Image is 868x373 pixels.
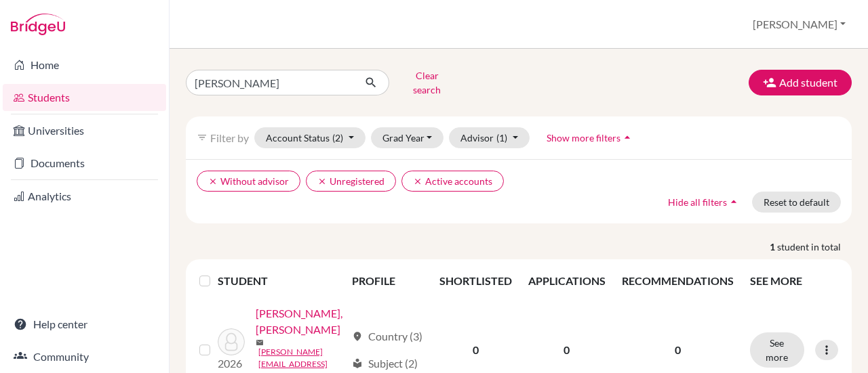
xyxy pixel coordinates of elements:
[208,177,218,186] i: clear
[352,331,363,342] span: location_on
[620,131,634,144] i: arrow_drop_up
[656,192,752,213] button: Hide all filtersarrow_drop_up
[3,150,166,177] a: Documents
[747,12,852,37] button: [PERSON_NAME]
[3,84,166,111] a: Students
[401,171,504,192] button: clearActive accounts
[197,171,300,192] button: clearWithout advisor
[352,358,363,369] span: local_library
[254,127,366,148] button: Account Status(2)
[742,265,846,297] th: SEE MORE
[749,70,852,95] button: Add student
[3,183,166,210] a: Analytics
[256,338,264,347] span: mail
[752,192,841,213] button: Reset to default
[371,127,444,148] button: Grad Year
[547,132,620,144] span: Show more filters
[614,265,742,297] th: RECOMMENDATIONS
[431,265,520,297] th: SHORTLISTED
[777,240,852,254] span: student in total
[520,265,614,297] th: APPLICATIONS
[750,332,804,368] button: See more
[218,355,245,372] p: 2026
[352,355,418,372] div: Subject (2)
[535,127,646,148] button: Show more filtersarrow_drop_up
[352,328,422,345] div: Country (3)
[332,132,343,144] span: (2)
[218,265,344,297] th: STUDENT
[622,342,734,358] p: 0
[11,14,65,35] img: Bridge-U
[197,132,208,143] i: filter_list
[3,117,166,144] a: Universities
[3,311,166,338] a: Help center
[186,70,354,95] input: Find student by name...
[668,196,727,208] span: Hide all filters
[389,65,465,100] button: Clear search
[317,177,327,186] i: clear
[727,195,741,209] i: arrow_drop_up
[413,177,422,186] i: clear
[3,343,166,370] a: Community
[496,132,507,144] span: (1)
[218,328,245,355] img: Danieluk, Anna
[210,131,249,144] span: Filter by
[3,51,166,79] a: Home
[449,127,530,148] button: Advisor(1)
[256,305,346,338] a: [PERSON_NAME], [PERSON_NAME]
[306,171,396,192] button: clearUnregistered
[770,240,777,254] strong: 1
[344,265,431,297] th: PROFILE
